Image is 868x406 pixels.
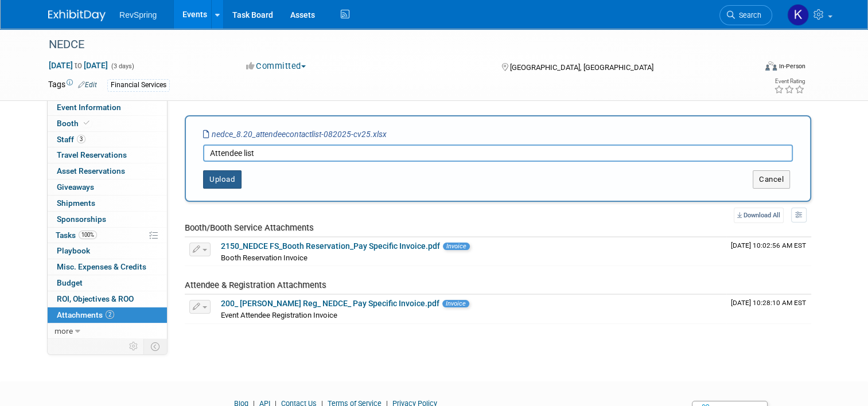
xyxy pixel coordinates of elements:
span: 2 [106,310,114,319]
div: Event Format [694,60,805,77]
td: Personalize Event Tab Strip [124,339,144,354]
span: Tasks [56,231,97,240]
span: Misc. Expenses & Credits [57,262,146,271]
span: Budget [57,278,83,287]
a: more [48,323,167,339]
a: Download All [734,208,784,223]
span: Attachments [57,310,114,319]
span: Upload Timestamp [731,299,806,307]
input: Enter description [203,145,793,162]
td: Upload Timestamp [726,237,811,266]
button: Committed [242,60,310,72]
span: Asset Reservations [57,166,125,175]
span: [DATE] [DATE] [48,60,108,71]
img: Format-Inperson.png [765,61,777,71]
button: Cancel [753,170,790,189]
td: Upload Timestamp [726,295,811,323]
span: more [55,326,73,335]
span: Invoice [442,300,469,307]
a: Edit [78,81,97,89]
span: Playbook [57,246,90,255]
img: ExhibitDay [48,10,106,21]
span: Shipments [57,198,95,208]
a: Shipments [48,196,167,211]
a: Travel Reservations [48,147,167,163]
a: Playbook [48,243,167,259]
a: Giveaways [48,179,167,195]
a: Attachments2 [48,307,167,323]
div: Event Rating [774,79,805,84]
i: nedce_8.20_attendeecontactlist-082025-cv25.xlsx [203,130,387,139]
a: Budget [48,275,167,291]
td: Toggle Event Tabs [144,339,168,354]
a: Staff3 [48,132,167,147]
span: Booth/Booth Service Attachments [185,222,314,233]
a: Booth [48,116,167,131]
span: (3 days) [110,63,134,70]
a: Asset Reservations [48,163,167,179]
a: 200_ [PERSON_NAME] Reg_ NEDCE_ Pay Specific Invoice.pdf [221,299,439,308]
a: Event Information [48,100,167,115]
span: Invoice [443,243,470,250]
div: Financial Services [107,79,170,91]
span: Travel Reservations [57,150,127,159]
button: Upload [203,170,242,189]
a: Misc. Expenses & Credits [48,259,167,275]
span: Staff [57,135,85,144]
a: ROI, Objectives & ROO [48,291,167,307]
span: 100% [79,231,97,239]
span: Event Information [57,103,121,112]
span: Search [735,11,761,19]
span: 3 [77,135,85,143]
span: Attendee & Registration Attachments [185,280,326,290]
span: to [73,61,84,70]
i: Booth reservation complete [84,120,89,126]
span: Event Attendee Registration Invoice [221,311,337,319]
div: NEDCE [45,34,741,55]
span: Giveaways [57,182,94,192]
div: In-Person [779,62,805,71]
img: Kelsey Culver [787,4,809,26]
span: Upload Timestamp [731,241,806,249]
span: Sponsorships [57,214,106,224]
td: Tags [48,79,97,92]
span: Booth Reservation Invoice [221,253,308,262]
span: [GEOGRAPHIC_DATA], [GEOGRAPHIC_DATA] [510,63,653,72]
a: Sponsorships [48,212,167,227]
span: ROI, Objectives & ROO [57,294,134,303]
span: Booth [57,119,92,128]
a: Search [719,5,772,25]
span: RevSpring [119,10,157,19]
a: Tasks100% [48,228,167,243]
a: 2150_NEDCE FS_Booth Reservation_Pay Specific Invoice.pdf [221,241,440,251]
